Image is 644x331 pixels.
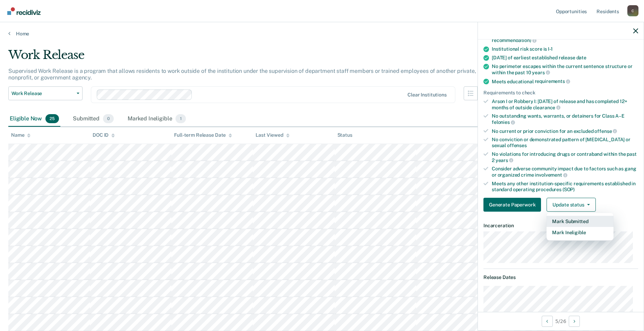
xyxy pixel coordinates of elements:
[11,91,74,96] span: Work Release
[492,99,638,110] div: Arson I or Robbery I: [DATE] of release and has completed 12+ months of outside
[532,70,550,75] span: years
[8,68,476,81] p: Supervised Work Release is a program that allows residents to work outside of the institution und...
[256,132,289,138] div: Last Viewed
[175,114,186,123] span: 1
[126,111,187,127] div: Marked Ineligible
[535,78,570,84] span: requirements
[8,111,60,127] div: Eligible Now
[11,132,31,138] div: Name
[93,132,115,138] div: DOC ID
[492,78,638,85] div: Meets educational
[576,55,586,60] span: date
[627,5,638,16] div: C
[407,92,447,98] div: Clear institutions
[492,55,638,61] div: [DATE] of earliest established release
[535,172,567,178] span: involvement
[7,7,41,15] img: Recidiviz
[478,312,644,330] div: 5 / 26
[174,132,232,138] div: Full-term Release Date
[547,227,613,238] button: Mark Ineligible
[492,63,638,75] div: No perimeter escapes within the current sentence structure or within the past 10
[103,114,114,123] span: 0
[507,143,527,148] span: offenses
[492,166,638,178] div: Consider adverse community impact due to factors such as gang or organized crime
[627,5,638,16] button: Profile dropdown button
[483,274,638,280] dt: Release Dates
[563,187,575,192] span: (SOP)
[483,223,638,229] dt: Incarceration
[547,216,613,227] button: Mark Submitted
[492,37,536,43] span: recommendation)
[547,198,595,212] button: Update status
[492,113,638,125] div: No outstanding wants, warrants, or detainers for Class A–E
[533,105,561,110] span: clearance
[492,119,515,125] span: felonies
[492,46,638,52] div: Institutional risk score is
[8,31,636,37] a: Home
[337,132,352,138] div: Status
[8,48,491,68] div: Work Release
[71,111,115,127] div: Submitted
[492,181,638,193] div: Meets any other institution-specific requirements established in standard operating procedures
[492,137,638,148] div: No conviction or demonstrated pattern of [MEDICAL_DATA] or sexual
[548,46,553,52] span: I-1
[496,158,513,163] span: years
[45,114,59,123] span: 25
[569,316,580,327] button: Next Opportunity
[492,128,638,134] div: No current or prior conviction for an excluded
[483,90,638,96] div: Requirements to check
[483,198,541,212] button: Generate Paperwork
[492,151,638,163] div: No violations for introducing drugs or contraband within the past 2
[594,128,617,134] span: offense
[542,316,553,327] button: Previous Opportunity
